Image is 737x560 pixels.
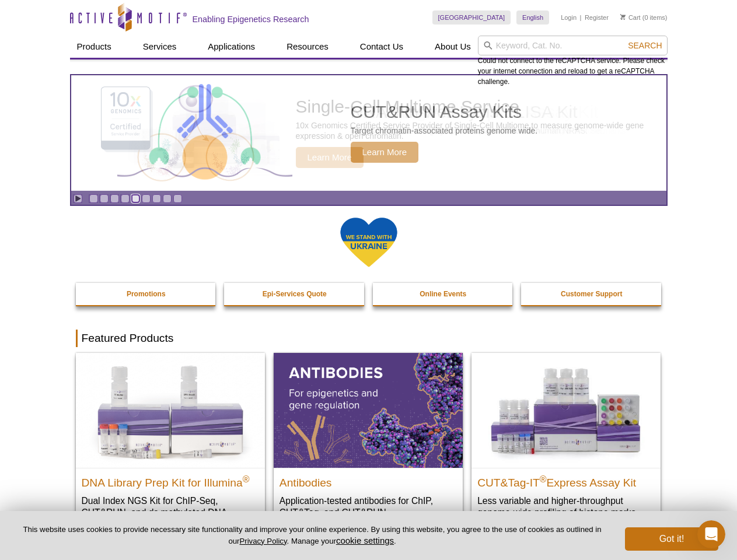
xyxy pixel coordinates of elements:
a: Register [585,13,609,22]
img: DNA Library Prep Kit for Illumina [76,353,265,467]
a: Privacy Policy [239,537,287,545]
button: Search [624,40,665,51]
article: 96-well ATAC-Seq [71,75,666,191]
strong: Online Events [420,290,466,298]
input: Keyword, Cat. No. [478,36,668,55]
sup: ® [243,474,250,484]
a: Go to slide 8 [163,194,172,203]
h2: DNA Library Prep Kit for Illumina [82,471,259,489]
img: We Stand With Ukraine [340,216,398,268]
strong: Promotions [127,290,166,298]
span: Learn More [351,142,419,163]
a: Go to slide 1 [89,194,98,203]
a: Resources [280,36,336,58]
h2: CUT&Tag-IT Express Assay Kit [477,471,655,489]
a: Services [136,36,184,58]
h2: Featured Products [76,330,662,347]
img: CUT&Tag-IT® Express Assay Kit [471,353,661,467]
strong: Customer Support [561,290,622,298]
a: Customer Support [521,283,662,305]
a: CUT&Tag-IT® Express Assay Kit CUT&Tag-IT®Express Assay Kit Less variable and higher-throughput ge... [471,353,661,530]
a: Active Motif Kit photo 96-well ATAC-Seq Pre-loaded ready-to-use Tn5 transposomes and ATAC-Seq Buf... [71,75,666,191]
a: Online Events [373,283,514,305]
a: Go to slide 7 [152,194,161,203]
a: Products [70,36,118,58]
a: Go to slide 9 [173,194,182,203]
a: Toggle autoplay [74,194,82,203]
a: Applications [201,36,262,58]
a: Go to slide 4 [121,194,130,203]
a: [GEOGRAPHIC_DATA] [432,10,511,24]
button: Got it! [625,527,718,551]
li: (0 items) [620,10,668,24]
a: Login [561,13,577,22]
p: Less variable and higher-throughput genome-wide profiling of histone marks​. [477,495,655,519]
img: Your Cart [620,14,626,20]
div: Could not connect to the reCAPTCHA service. Please check your internet connection and reload to g... [478,36,668,87]
p: This website uses cookies to provide necessary site functionality and improve your online experie... [19,524,606,547]
img: All Antibodies [274,353,463,467]
a: Promotions [76,283,217,305]
a: English [516,10,549,24]
a: Go to slide 5 [131,194,140,203]
h2: 96-well ATAC-Seq [351,103,605,121]
span: Search [628,41,662,50]
h2: Antibodies [280,471,457,489]
h2: Enabling Epigenetics Research [193,14,309,24]
a: All Antibodies Antibodies Application-tested antibodies for ChIP, CUT&Tag, and CUT&RUN. [274,353,463,530]
p: Dual Index NGS Kit for ChIP-Seq, CUT&RUN, and ds methylated DNA assays. [82,495,259,530]
a: Contact Us [353,36,410,58]
a: Go to slide 6 [142,194,151,203]
sup: ® [540,474,547,484]
iframe: Intercom live chat [697,520,725,548]
img: Active Motif Kit photo [132,89,278,177]
a: About Us [428,36,478,58]
strong: Epi-Services Quote [263,290,327,298]
a: Cart [620,13,641,22]
p: Application-tested antibodies for ChIP, CUT&Tag, and CUT&RUN. [280,495,457,519]
a: Go to slide 3 [110,194,119,203]
button: cookie settings [336,535,394,545]
a: DNA Library Prep Kit for Illumina DNA Library Prep Kit for Illumina® Dual Index NGS Kit for ChIP-... [76,353,265,541]
p: Pre-loaded ready-to-use Tn5 transposomes and ATAC-Seq Buffer Set. [351,125,605,136]
a: Epi-Services Quote [224,283,365,305]
li: | [580,10,582,24]
a: Go to slide 2 [100,194,109,203]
